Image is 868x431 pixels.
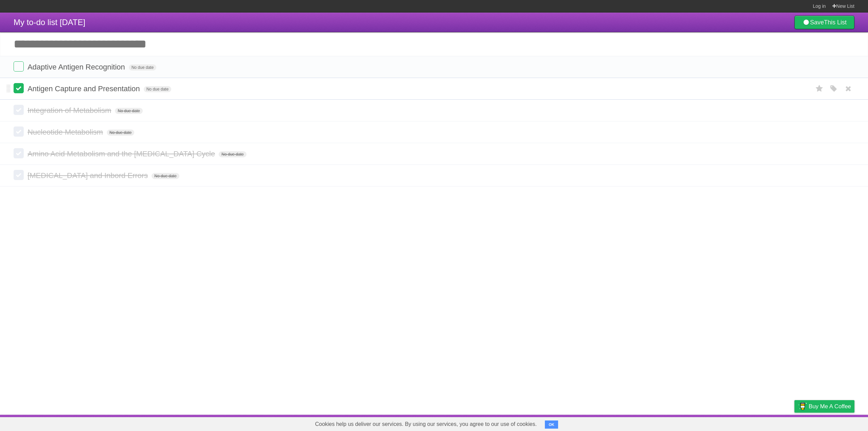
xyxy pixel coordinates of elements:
[824,19,847,26] b: This List
[27,106,113,115] span: Integration of Metabolism
[813,83,826,94] label: Star task
[152,173,179,179] span: No due date
[27,63,126,71] span: Adaptive Antigen Recognition
[14,126,24,137] label: Done
[812,416,854,429] a: Suggest a feature
[809,400,851,412] span: Buy me a coffee
[219,151,246,157] span: No due date
[14,105,24,115] label: Done
[14,170,24,180] label: Done
[115,108,142,114] span: No due date
[308,417,544,431] span: Cookies help us deliver our services. By using our services, you agree to our use of cookies.
[727,416,754,429] a: Developers
[794,16,854,29] a: SaveThis List
[27,84,141,93] span: Antigen Capture and Presentation
[545,420,558,429] button: OK
[813,61,826,73] label: Star task
[14,61,24,72] label: Done
[107,130,134,136] span: No due date
[129,64,156,71] span: No due date
[786,416,803,429] a: Privacy
[798,400,807,412] img: Buy me a coffee
[794,400,854,413] a: Buy me a coffee
[27,171,150,180] span: [MEDICAL_DATA] and Inbord Errors
[27,150,217,158] span: Amino Acid Metabolism and the [MEDICAL_DATA] Cycle
[27,128,105,136] span: Nucleotide Metabolism
[14,148,24,158] label: Done
[704,416,718,429] a: About
[144,86,171,92] span: No due date
[14,18,85,27] span: My to-do list [DATE]
[14,83,24,93] label: Done
[763,416,777,429] a: Terms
